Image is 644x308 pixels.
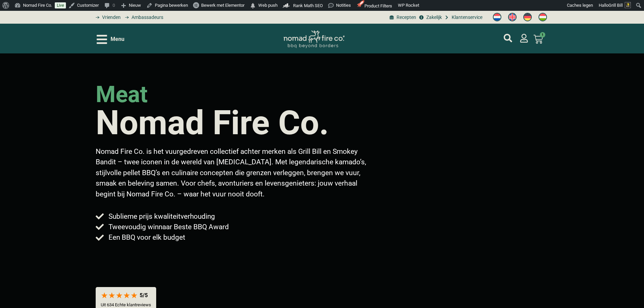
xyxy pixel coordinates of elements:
a: mijn account [504,34,512,42]
span: Vrienden [100,14,121,21]
a: Switch to Engels [505,11,520,23]
span: Recepten [395,14,416,21]
div: 5/5 [140,292,148,299]
span: Zakelijk [425,14,442,21]
span: Bewerk met Elementor [201,3,244,8]
span: Ambassadeurs [130,14,163,21]
img: Nederlands [493,13,501,21]
img: Duits [523,13,532,21]
p: Nomad Fire Co. is het vuurgedreven collectief achter merken als Grill Bill en Smokey Bandit – twe... [96,146,372,200]
img: Nomad Logo [284,30,344,48]
a: Switch to Duits [520,11,535,23]
div: Open/Close Menu [97,33,124,45]
h1: Nomad Fire Co. [96,106,329,140]
p: Uit 634 Echte klantreviews [101,302,151,307]
a: grill bill ambassadors [122,14,163,21]
a: Live [55,2,66,8]
span: Rank Math SEO [293,3,323,8]
a: grill bill vrienden [93,14,121,21]
a: BBQ recepten [388,14,416,21]
img: Avatar of Grill Bill [625,2,631,8]
span: Klantenservice [450,14,482,21]
span: Sublieme prijs kwaliteitverhouding [107,211,215,222]
span: Een BBQ voor elk budget [107,232,185,243]
a: grill bill zakeljk [418,14,442,21]
span: Tweevoudig winnaar Beste BBQ Award [107,222,229,232]
a: 1 [525,30,551,48]
a: grill bill klantenservice [444,14,482,21]
span: 1 [540,32,545,38]
img: Hongaars [539,13,547,21]
a: mijn account [520,34,528,43]
span:  [249,1,256,10]
img: Engels [508,13,517,21]
h2: meat [96,83,148,106]
a: Switch to Hongaars [535,11,550,23]
span: Menu [111,35,124,43]
span: Grill Bill [609,3,623,8]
